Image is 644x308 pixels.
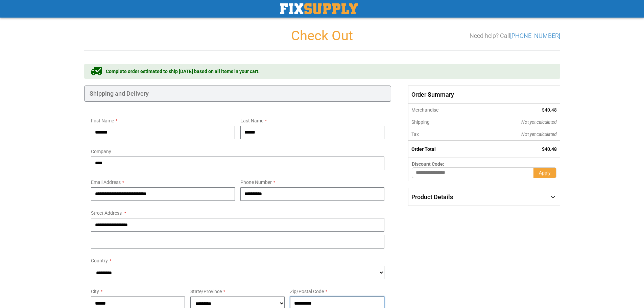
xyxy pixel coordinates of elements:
[91,118,114,123] span: First Name
[240,118,263,123] span: Last Name
[290,289,324,294] span: Zip/Postal Code
[91,258,108,263] span: Country
[91,289,99,294] span: City
[190,289,222,294] span: State/Province
[408,104,476,116] th: Merchandise
[106,68,260,75] span: Complete order estimated to ship [DATE] based on all items in your cart.
[542,107,557,113] span: $40.48
[533,167,556,178] button: Apply
[412,161,444,167] span: Discount Code:
[542,146,557,152] span: $40.48
[91,149,111,154] span: Company
[240,180,272,185] span: Phone Number
[84,86,391,102] div: Shipping and Delivery
[539,170,551,175] span: Apply
[408,86,560,104] span: Order Summary
[521,132,557,137] span: Not yet calculated
[411,193,453,200] span: Product Details
[411,119,430,125] span: Shipping
[84,28,560,43] h1: Check Out
[411,146,436,152] strong: Order Total
[280,3,358,14] a: store logo
[91,180,121,185] span: Email Address
[408,128,476,141] th: Tax
[91,210,122,216] span: Street Address
[470,32,560,39] h3: Need help? Call
[521,119,557,125] span: Not yet calculated
[280,3,358,14] img: Fix Industrial Supply
[510,32,560,39] a: [PHONE_NUMBER]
